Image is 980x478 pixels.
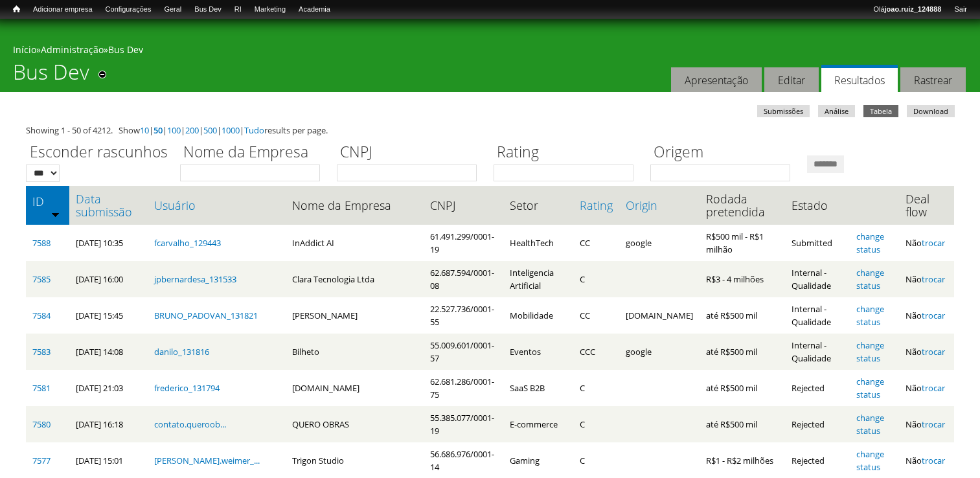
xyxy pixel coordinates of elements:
[292,3,337,16] a: Academia
[188,3,228,16] a: Bus Dev
[424,261,503,297] td: 62.687.594/0001-08
[573,225,619,261] td: CC
[13,5,20,14] span: Início
[863,105,898,117] a: Tabela
[573,297,619,334] td: CC
[32,195,63,208] a: ID
[503,261,573,297] td: Inteligencia Artificial
[69,334,148,370] td: [DATE] 14:08
[248,3,292,16] a: Marketing
[818,105,855,117] a: Análise
[13,43,36,56] a: Início
[885,5,942,13] strong: joao.ruiz_124888
[856,412,884,437] a: change status
[69,261,148,297] td: [DATE] 16:00
[424,406,503,442] td: 55.385.077/0001-19
[222,124,240,136] a: 1000
[154,346,209,358] a: danilo_131816
[41,43,104,56] a: Administração
[650,141,799,165] label: Origem
[337,141,485,165] label: CNPJ
[700,261,786,297] td: R$3 - 4 milhões
[244,124,264,136] a: Tudo
[907,105,955,117] a: Download
[503,334,573,370] td: Eventos
[619,297,700,334] td: [DOMAIN_NAME]
[700,186,786,225] th: Rodada pretendida
[856,231,884,255] a: change status
[757,105,810,117] a: Submissões
[13,60,89,92] h1: Bus Dev
[867,3,948,16] a: Olájoao.ruiz_124888
[157,3,188,16] a: Geral
[154,124,163,136] a: 50
[69,225,148,261] td: [DATE] 10:35
[424,334,503,370] td: 55.009.601/0001-57
[700,225,786,261] td: R$500 mil - R$1 milhão
[700,297,786,334] td: até R$500 mil
[99,3,158,16] a: Configurações
[154,418,226,430] a: contato.queroob...
[785,370,850,406] td: Rejected
[580,199,613,212] a: Rating
[573,261,619,297] td: C
[922,273,945,285] a: trocar
[424,370,503,406] td: 62.681.286/0001-75
[785,297,850,334] td: Internal - Qualidade
[69,406,148,442] td: [DATE] 16:18
[494,141,642,165] label: Rating
[286,297,423,334] td: [PERSON_NAME]
[32,455,51,466] a: 7577
[785,225,850,261] td: Submitted
[626,199,693,212] a: Origin
[108,43,143,56] a: Bus Dev
[32,346,51,358] a: 7583
[922,310,945,321] a: trocar
[700,406,786,442] td: até R$500 mil
[856,303,884,328] a: change status
[856,376,884,400] a: change status
[27,3,99,16] a: Adicionar empresa
[671,67,762,93] a: Apresentação
[948,3,974,16] a: Sair
[899,406,954,442] td: Não
[573,334,619,370] td: CCC
[69,297,148,334] td: [DATE] 15:45
[922,237,945,249] a: trocar
[32,418,51,430] a: 7580
[856,267,884,291] a: change status
[154,237,221,249] a: fcarvalho_129443
[167,124,181,136] a: 100
[140,124,149,136] a: 10
[503,370,573,406] td: SaaS B2B
[785,334,850,370] td: Internal - Qualidade
[32,237,51,249] a: 7588
[154,455,260,466] a: [PERSON_NAME].weimer_...
[700,334,786,370] td: até R$500 mil
[26,141,172,165] label: Esconder rascunhos
[76,192,141,218] a: Data submissão
[180,141,328,165] label: Nome da Empresa
[32,382,51,394] a: 7581
[503,186,573,225] th: Setor
[51,210,60,218] img: ordem crescente
[424,225,503,261] td: 61.491.299/0001-19
[899,334,954,370] td: Não
[154,273,236,285] a: jpbernardesa_131533
[503,406,573,442] td: E-commerce
[573,406,619,442] td: C
[573,370,619,406] td: C
[922,346,945,358] a: trocar
[899,225,954,261] td: Não
[228,3,248,16] a: RI
[922,418,945,430] a: trocar
[899,186,954,225] th: Deal flow
[154,382,220,394] a: frederico_131794
[32,310,51,321] a: 7584
[286,370,423,406] td: [DOMAIN_NAME]
[785,261,850,297] td: Internal - Qualidade
[764,67,819,93] a: Editar
[922,382,945,394] a: trocar
[424,297,503,334] td: 22.527.736/0001-55
[69,370,148,406] td: [DATE] 21:03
